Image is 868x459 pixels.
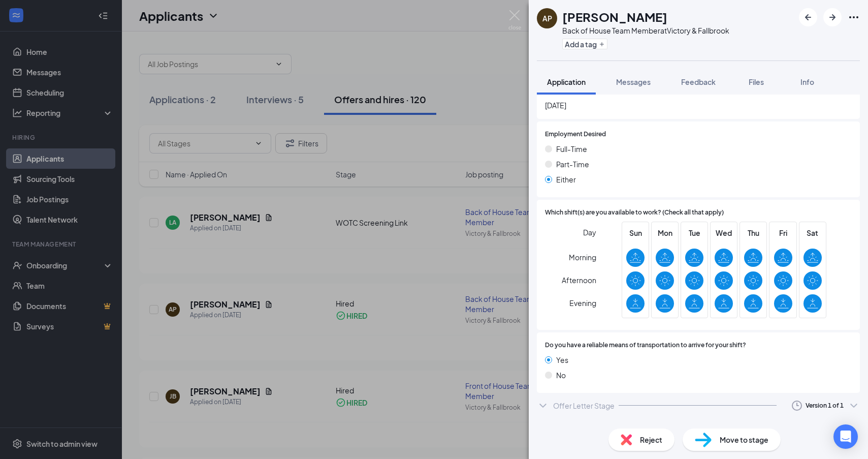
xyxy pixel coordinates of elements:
svg: Clock [791,420,803,432]
div: Open Intercom Messenger [833,424,858,449]
svg: ChevronDown [848,420,860,432]
button: ArrowRight [823,8,842,26]
svg: Clock [791,400,803,412]
span: No [556,370,566,381]
span: Which shift(s) are you available to work? (Check all that apply) [545,208,724,218]
span: Feedback [681,77,716,86]
span: Reject [640,434,662,445]
svg: ChevronDown [537,400,549,412]
span: Day [583,227,596,238]
div: Offer Letter Stage [553,401,615,411]
span: Move to stage [720,434,768,445]
span: Evening [569,294,596,312]
span: Thu [744,227,762,238]
span: Messages [616,77,651,86]
div: AP [542,13,552,23]
span: Sat [803,227,822,238]
button: PlusAdd a tag [562,39,607,49]
svg: Plus [599,41,605,47]
span: Tue [685,227,703,238]
span: Morning [569,248,596,266]
svg: ChevronDown [537,420,549,432]
svg: Ellipses [848,11,860,23]
span: Sun [626,227,645,238]
svg: ChevronDown [848,400,860,412]
span: Files [749,77,764,86]
span: Fri [774,227,792,238]
span: Yes [556,354,568,365]
span: Application [547,77,586,86]
button: ArrowLeftNew [799,8,817,26]
span: Full-Time [556,143,587,155]
span: Info [800,77,814,86]
div: Version 1 of 1 [806,401,844,410]
span: Either [556,174,576,185]
span: Mon [656,227,674,238]
h1: [PERSON_NAME] [562,8,667,25]
svg: ArrowRight [826,11,839,23]
span: Part-Time [556,159,589,170]
span: Wed [715,227,733,238]
span: [DATE] [545,100,852,111]
div: Back of House Team Member at Victory & Fallbrook [562,25,729,36]
svg: ArrowLeftNew [802,11,814,23]
span: Do you have a reliable means of transportation to arrive for your shift? [545,341,746,350]
span: Employment Desired [545,130,606,139]
span: Afternoon [562,271,596,289]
